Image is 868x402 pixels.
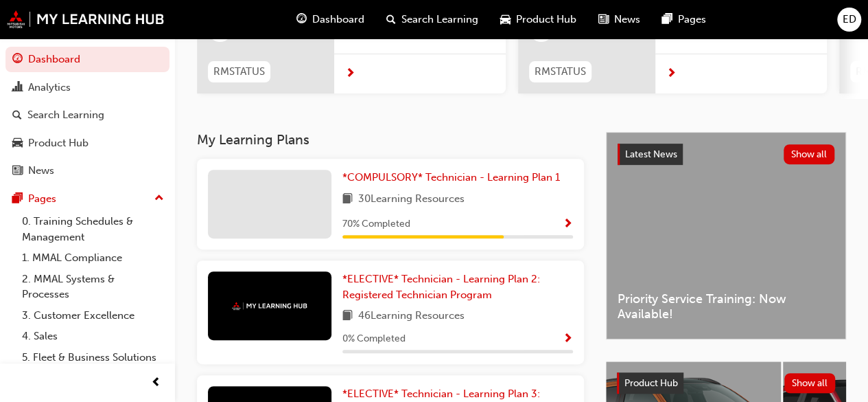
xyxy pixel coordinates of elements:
[618,144,834,166] a: Latest NewsShow all
[16,211,169,247] a: 0. Training Schedules & Management
[535,64,586,80] span: RMSTATUS
[5,131,169,156] a: Product Hub
[12,109,22,122] span: search-icon
[213,64,265,80] span: RMSTATUS
[784,373,836,393] button: Show all
[342,170,565,186] a: *COMPULSORY* Technician - Learning Plan 1
[563,216,573,233] button: Show Progress
[624,377,678,389] span: Product Hub
[666,68,677,80] span: next-icon
[662,11,672,28] span: pages-icon
[28,80,71,96] div: Analytics
[587,5,651,34] a: news-iconNews
[401,12,478,27] span: Search Learning
[342,273,540,301] span: *ELECTIVE* Technician - Learning Plan 2: Registered Technician Program
[342,331,406,347] span: 0 % Completed
[784,144,835,164] button: Show all
[16,305,169,326] a: 3. Customer Excellence
[285,5,375,34] a: guage-iconDashboard
[7,10,165,28] img: mmal
[5,158,169,183] a: News
[28,135,89,151] div: Product Hub
[625,148,677,160] span: Latest News
[5,102,169,128] a: Search Learning
[606,132,846,339] a: Latest NewsShow allPriority Service Training: Now Available!
[151,375,161,392] span: prev-icon
[651,5,717,34] a: pages-iconPages
[614,12,640,27] span: News
[232,302,307,311] img: mmal
[27,107,104,123] div: Search Learning
[342,308,353,325] span: book-icon
[489,5,587,34] a: car-iconProduct Hub
[312,12,364,27] span: Dashboard
[5,47,169,72] a: Dashboard
[16,269,169,305] a: 2. MMAL Systems & Processes
[563,333,573,346] span: Show Progress
[386,11,396,28] span: search-icon
[12,165,23,177] span: news-icon
[342,216,410,232] span: 70 % Completed
[5,186,169,212] button: Pages
[197,132,584,148] h3: My Learning Plans
[563,331,573,348] button: Show Progress
[837,8,861,32] button: ED
[342,191,353,208] span: book-icon
[12,54,23,66] span: guage-icon
[516,12,576,27] span: Product Hub
[16,247,169,269] a: 1. MMAL Compliance
[12,82,23,94] span: chart-icon
[16,347,169,368] a: 5. Fleet & Business Solutions
[342,271,573,302] a: *ELECTIVE* Technician - Learning Plan 2: Registered Technician Program
[617,372,835,394] a: Product HubShow all
[843,12,856,27] span: ED
[28,163,54,179] div: News
[342,171,560,183] span: *COMPULSORY* Technician - Learning Plan 1
[5,75,169,100] a: Analytics
[12,193,23,205] span: pages-icon
[345,68,355,80] span: next-icon
[296,11,307,28] span: guage-icon
[358,191,465,208] span: 30 Learning Resources
[28,191,56,207] div: Pages
[598,11,609,28] span: news-icon
[16,326,169,347] a: 4. Sales
[375,5,489,34] a: search-iconSearch Learning
[5,44,169,186] button: DashboardAnalyticsSearch LearningProduct HubNews
[154,190,164,208] span: up-icon
[12,137,23,150] span: car-icon
[618,291,834,322] span: Priority Service Training: Now Available!
[500,11,511,28] span: car-icon
[358,308,465,325] span: 46 Learning Resources
[678,12,706,27] span: Pages
[563,219,573,231] span: Show Progress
